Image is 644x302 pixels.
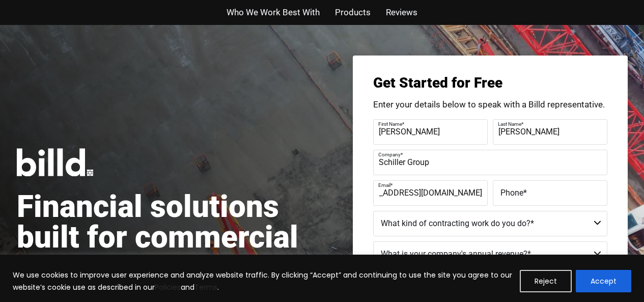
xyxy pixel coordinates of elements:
[17,191,322,283] h1: Financial solutions built for commercial subcontractors
[520,270,572,292] button: Reject
[378,182,390,187] span: Email
[155,282,181,292] a: Policies
[227,5,320,20] a: Who We Work Best With
[378,121,402,126] span: First Name
[13,269,512,293] p: We use cookies to improve user experience and analyze website traffic. By clicking “Accept” and c...
[576,270,631,292] button: Accept
[500,187,523,197] span: Phone
[498,121,521,126] span: Last Name
[386,5,417,20] a: Reviews
[373,100,607,109] p: Enter your details below to speak with a Billd representative.
[373,76,607,90] h3: Get Started for Free
[335,5,371,20] a: Products
[194,282,217,292] a: Terms
[378,151,401,157] span: Company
